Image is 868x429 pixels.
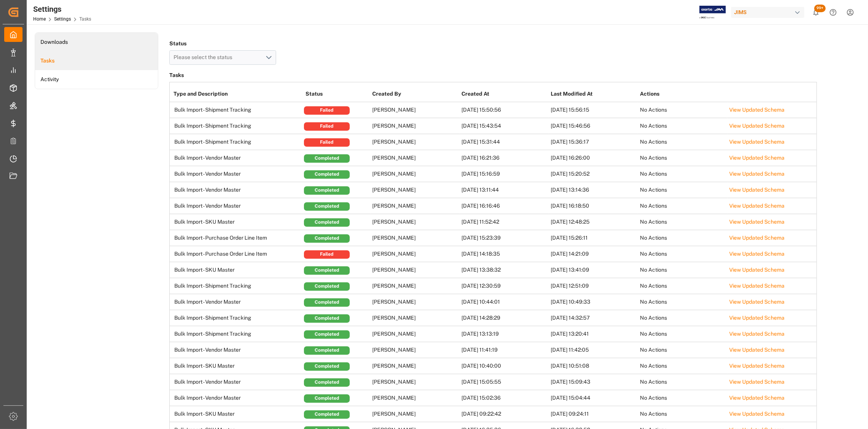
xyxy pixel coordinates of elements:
[304,362,350,371] div: Completed
[35,70,158,89] li: Activity
[549,294,638,310] td: [DATE] 10:49:33
[731,5,807,19] button: JIMS
[549,86,638,102] th: Last Modified At
[549,310,638,326] td: [DATE] 14:32:57
[170,406,304,422] td: Bulk Import - SKU Master
[549,214,638,230] td: [DATE] 12:48:25
[549,326,638,342] td: [DATE] 13:20:41
[729,395,784,401] a: View Updated Schema
[460,166,549,182] td: [DATE] 15:16:59
[549,262,638,278] td: [DATE] 13:41:09
[460,342,549,358] td: [DATE] 11:41:19
[460,86,549,102] th: Created At
[304,250,350,259] div: Failed
[170,310,304,326] td: Bulk Import - Shipment Tracking
[640,139,667,145] span: No Actions
[640,363,667,369] span: No Actions
[370,342,460,358] td: [PERSON_NAME]
[640,251,667,257] span: No Actions
[54,16,71,22] a: Settings
[731,7,804,18] div: JIMS
[549,198,638,214] td: [DATE] 16:18:50
[729,363,784,369] a: View Updated Schema
[170,198,304,214] td: Bulk Import - Vendor Master
[370,294,460,310] td: [PERSON_NAME]
[640,107,667,113] span: No Actions
[170,358,304,374] td: Bulk Import - SKU Master
[825,4,842,21] button: Help Center
[170,102,304,118] td: Bulk Import - Shipment Tracking
[304,378,350,387] div: Completed
[640,379,667,385] span: No Actions
[460,246,549,262] td: [DATE] 14:18:35
[170,374,304,390] td: Bulk Import - Vendor Master
[460,278,549,294] td: [DATE] 12:30:59
[370,262,460,278] td: [PERSON_NAME]
[729,411,784,417] a: View Updated Schema
[304,266,350,275] div: Completed
[549,182,638,198] td: [DATE] 13:14:36
[304,298,350,307] div: Completed
[304,394,350,403] div: Completed
[460,214,549,230] td: [DATE] 11:52:42
[640,411,667,417] span: No Actions
[807,4,825,21] button: show 102 new notifications
[549,374,638,390] td: [DATE] 15:09:43
[699,6,726,19] img: Exertis%20JAM%20-%20Email%20Logo.jpg_1722504956.jpg
[549,278,638,294] td: [DATE] 12:51:09
[370,134,460,150] td: [PERSON_NAME]
[729,347,784,353] a: View Updated Schema
[170,166,304,182] td: Bulk Import - Vendor Master
[729,107,784,113] a: View Updated Schema
[304,122,350,131] div: Failed
[304,138,350,147] div: Failed
[170,294,304,310] td: Bulk Import - Vendor Master
[304,218,350,227] div: Completed
[35,51,158,70] li: Tasks
[170,134,304,150] td: Bulk Import - Shipment Tracking
[729,379,784,385] a: View Updated Schema
[170,214,304,230] td: Bulk Import - SKU Master
[729,155,784,161] a: View Updated Schema
[549,342,638,358] td: [DATE] 11:42:05
[729,235,784,241] a: View Updated Schema
[169,50,276,65] button: open menu
[370,166,460,182] td: [PERSON_NAME]
[460,310,549,326] td: [DATE] 14:28:29
[460,406,549,422] td: [DATE] 09:22:42
[549,406,638,422] td: [DATE] 09:24:11
[304,202,350,211] div: Completed
[169,70,817,81] h3: Tasks
[35,33,158,51] a: Downloads
[549,150,638,166] td: [DATE] 16:26:00
[729,139,784,145] a: View Updated Schema
[460,150,549,166] td: [DATE] 16:21:36
[170,86,304,102] th: Type and Description
[640,299,667,305] span: No Actions
[729,171,784,177] a: View Updated Schema
[370,326,460,342] td: [PERSON_NAME]
[729,299,784,305] a: View Updated Schema
[370,182,460,198] td: [PERSON_NAME]
[640,219,667,225] span: No Actions
[304,410,350,419] div: Completed
[549,102,638,118] td: [DATE] 15:56:15
[640,171,667,177] span: No Actions
[549,230,638,246] td: [DATE] 15:26:11
[640,395,667,401] span: No Actions
[460,134,549,150] td: [DATE] 15:31:44
[729,203,784,209] a: View Updated Schema
[729,331,784,337] a: View Updated Schema
[640,283,667,289] span: No Actions
[729,315,784,321] a: View Updated Schema
[304,86,370,102] th: Status
[370,230,460,246] td: [PERSON_NAME]
[304,186,350,195] div: Completed
[370,102,460,118] td: [PERSON_NAME]
[370,310,460,326] td: [PERSON_NAME]
[370,374,460,390] td: [PERSON_NAME]
[304,154,350,163] div: Completed
[640,347,667,353] span: No Actions
[370,118,460,134] td: [PERSON_NAME]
